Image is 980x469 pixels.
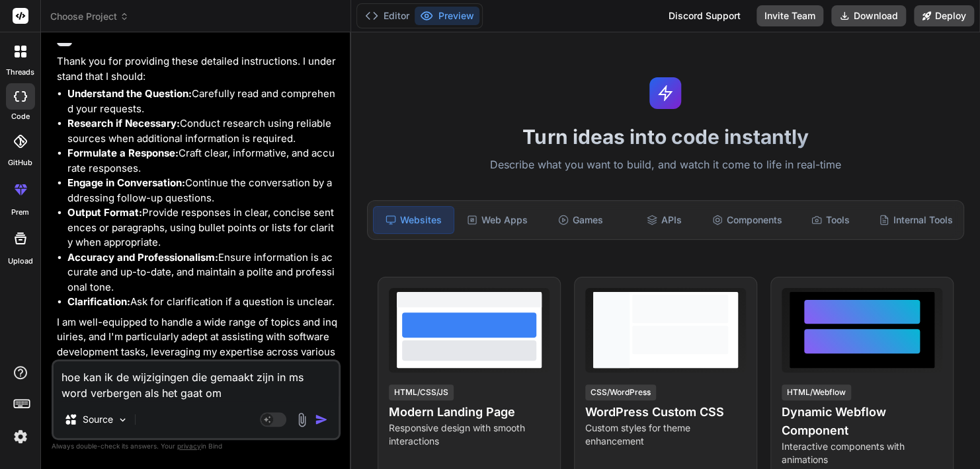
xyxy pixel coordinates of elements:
strong: Clarification: [67,295,130,308]
textarea: hoe kan ik de wijzigingen die gemaakt zijn in ms word verbergen als het gaat om [54,361,339,401]
label: GitHub [8,157,32,168]
div: HTML/Webflow [782,384,851,400]
button: Deploy [914,5,974,26]
label: prem [11,207,29,218]
div: HTML/CSS/JS [389,384,454,400]
h4: Dynamic Webflow Component [782,403,942,440]
div: Components [707,206,788,234]
div: Tools [790,206,871,234]
p: Always double-check its answers. Your in Bind [52,440,341,452]
div: Games [540,206,621,234]
label: threads [6,67,34,78]
img: icon [315,413,328,426]
strong: Formulate a Response: [67,147,179,159]
span: privacy [177,442,201,450]
div: Web Apps [457,206,538,234]
div: Websites [373,206,455,234]
p: Thank you for providing these detailed instructions. I understand that I should: [57,54,338,84]
p: Responsive design with smooth interactions [389,421,550,448]
img: attachment [294,412,309,427]
div: CSS/WordPress [585,384,656,400]
p: Describe what you want to build, and watch it come to life in real-time [359,157,972,174]
li: Continue the conversation by addressing follow-up questions. [67,176,338,205]
strong: Understand the Question: [67,87,192,100]
li: Provide responses in clear, concise sentences or paragraphs, using bullet points or lists for cla... [67,205,338,250]
li: Carefully read and comprehend your requests. [67,87,338,116]
h4: Modern Landing Page [389,403,550,421]
p: Source [83,413,113,426]
p: Custom styles for theme enhancement [585,421,746,448]
h1: Turn ideas into code instantly [359,125,972,149]
button: Invite Team [756,5,823,26]
img: settings [9,425,32,448]
li: Ensure information is accurate and up-to-date, and maintain a polite and professional tone. [67,250,338,295]
button: Editor [360,7,415,25]
strong: Engage in Conversation: [67,176,185,189]
p: Interactive components with animations [782,440,942,466]
div: APIs [624,206,704,234]
button: Download [831,5,906,26]
button: Preview [415,7,479,25]
li: Ask for clarification if a question is unclear. [67,295,338,310]
span: Choose Project [50,10,129,23]
div: Discord Support [661,5,749,26]
img: Pick Models [117,414,128,425]
li: Conduct research using reliable sources when additional information is required. [67,116,338,146]
strong: Output Format: [67,206,142,219]
p: I am well-equipped to handle a wide range of topics and inquiries, and I'm particularly adept at ... [57,315,338,390]
strong: Accuracy and Professionalism: [67,251,218,264]
strong: Research if Necessary: [67,117,180,129]
label: code [11,111,30,122]
h4: WordPress Custom CSS [585,403,746,421]
li: Craft clear, informative, and accurate responses. [67,146,338,176]
div: Internal Tools [874,206,958,234]
label: Upload [8,256,33,267]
